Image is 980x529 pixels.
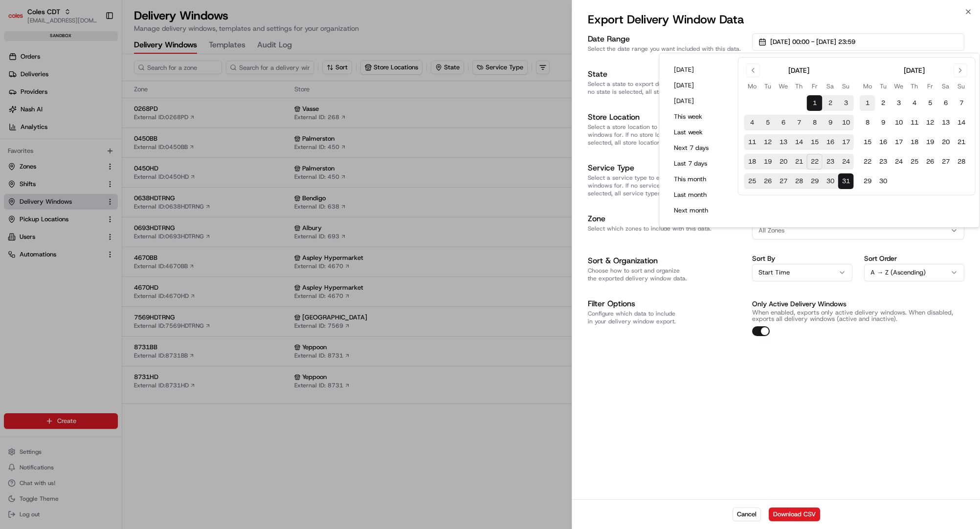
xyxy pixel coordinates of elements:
button: 2 [875,95,891,111]
button: 11 [744,134,760,150]
th: Thursday [907,81,922,91]
button: [DATE] [669,79,728,92]
button: Next 7 days [669,141,728,155]
button: 10 [891,115,907,130]
th: Wednesday [891,81,907,91]
button: 10 [838,115,854,130]
p: Select a state to export delivery windows for. If no state is selected, all states will be included. [588,80,744,96]
button: 30 [823,173,838,189]
button: 13 [776,134,791,150]
h3: Store Location [588,111,744,123]
button: 22 [860,154,875,169]
button: 19 [760,154,776,169]
button: 5 [760,115,776,130]
button: 14 [954,115,969,130]
button: 12 [760,134,776,150]
button: 27 [776,173,791,189]
button: Cancel [733,508,761,521]
p: Welcome 👋 [10,39,178,55]
button: 18 [907,134,922,150]
a: 💻API Documentation [79,138,161,155]
button: 3 [838,95,854,111]
th: Wednesday [776,81,791,91]
button: This month [669,172,728,186]
button: This week [669,110,728,124]
button: Go to next month [954,63,967,77]
h3: State [588,68,744,80]
span: Pylon [97,166,118,173]
span: API Documentation [92,142,157,151]
button: Go to previous month [746,63,760,77]
div: We're available if you need us! [33,103,124,111]
button: 8 [860,115,875,130]
button: 29 [807,173,823,189]
label: Sort Order [864,255,964,262]
button: 31 [838,173,854,189]
button: 7 [954,95,969,111]
button: 23 [823,154,838,169]
p: Configure which data to include in your delivery window export. [588,310,744,325]
div: [DATE] [788,65,809,75]
button: 16 [823,134,838,150]
img: 1736555255976-a54dd68f-1ca7-489b-9aae-adbdc363a1c4 [10,93,27,111]
button: Last month [669,188,728,202]
h3: Service Type [588,162,744,174]
span: [DATE] 00:00 - [DATE] 23:59 [770,38,855,46]
th: Monday [860,81,875,91]
button: 27 [938,154,954,169]
button: 13 [938,115,954,130]
button: 4 [907,95,922,111]
button: 9 [875,115,891,130]
div: Start new chat [33,93,160,103]
button: 9 [823,115,838,130]
p: When enabled, exports only active delivery windows. When disabled, exports all delivery windows (... [752,310,964,322]
h2: Export Delivery Window Data [588,12,964,27]
button: 19 [922,134,938,150]
button: 30 [875,173,891,189]
button: 1 [807,95,823,111]
button: Last week [669,126,728,139]
button: 24 [838,154,854,169]
button: 11 [907,115,922,130]
button: [DATE] [669,94,728,108]
p: Choose how to sort and organize the exported delivery window data. [588,267,744,282]
button: 15 [807,134,823,150]
button: 25 [907,154,922,169]
div: 📗 [10,143,18,150]
button: [DATE] [669,63,728,77]
a: Powered byPylon [69,165,118,173]
button: [DATE] 00:00 - [DATE] 23:59 [752,33,964,51]
button: 18 [744,154,760,169]
button: 5 [922,95,938,111]
button: 21 [954,134,969,150]
button: 22 [807,154,823,169]
button: Next month [669,204,728,217]
button: 8 [807,115,823,130]
button: 17 [838,134,854,150]
button: 1 [860,95,875,111]
div: [DATE] [904,65,925,75]
label: Sort By [752,255,852,262]
th: Thursday [791,81,807,91]
img: Nash [10,10,29,29]
button: 21 [791,154,807,169]
button: All Zones [752,222,964,239]
th: Friday [807,81,823,91]
span: All Zones [758,226,784,235]
button: 26 [760,173,776,189]
h3: Zone [588,213,744,225]
button: 28 [791,173,807,189]
th: Sunday [954,81,969,91]
th: Saturday [823,81,838,91]
th: Saturday [938,81,954,91]
p: Select a store location to export delivery windows for. If no store location is selected, all sto... [588,123,744,147]
button: 2 [823,95,838,111]
button: 6 [776,115,791,130]
th: Tuesday [875,81,891,91]
button: 14 [791,134,807,150]
button: 3 [891,95,907,111]
a: 📗Knowledge Base [6,138,79,155]
button: Download CSV [769,508,820,521]
p: Select which zones to include with this data. [588,225,744,233]
th: Friday [922,81,938,91]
